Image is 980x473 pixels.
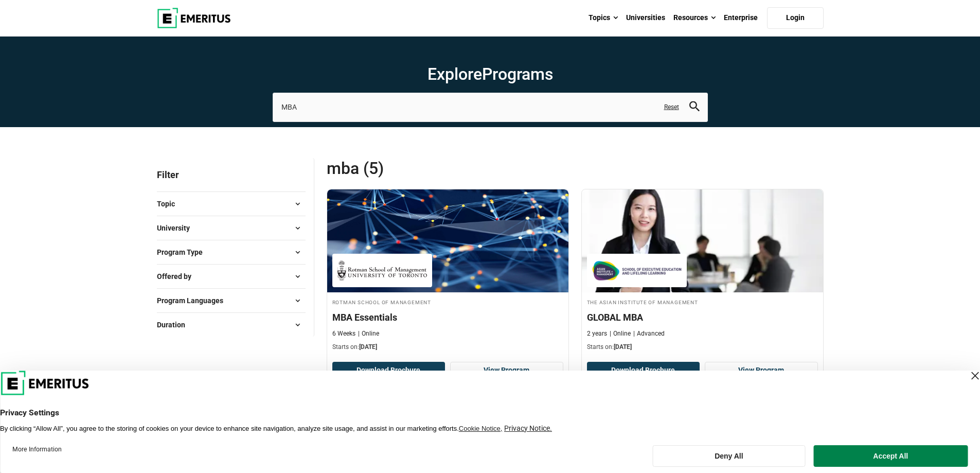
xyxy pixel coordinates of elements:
[587,329,607,338] p: 2 years
[358,329,379,338] p: Online
[327,158,575,179] span: MBA (5)
[157,247,211,258] span: Program Type
[582,189,823,292] img: GLOBAL MBA | Online Business Management Course
[592,259,682,282] img: The Asian Institute of Management
[157,158,306,191] p: Filter
[582,189,823,357] a: Business Management Course by The Asian Institute of Management - September 30, 2025 The Asian In...
[614,343,632,351] span: [DATE]
[664,103,679,112] a: Reset search
[157,317,306,332] button: Duration
[705,362,818,379] a: View Program
[633,329,665,338] p: Advanced
[587,311,818,324] h4: GLOBAL MBA
[587,343,818,352] p: Starts on:
[157,196,306,212] button: Topic
[689,101,700,113] button: search
[450,362,563,379] a: View Program
[359,343,377,351] span: [DATE]
[273,93,708,121] input: search-page
[332,297,563,306] h4: Rotman School of Management
[157,222,198,234] span: University
[157,269,306,284] button: Offered by
[332,343,563,352] p: Starts on:
[332,329,355,338] p: 6 Weeks
[157,293,306,308] button: Program Languages
[157,319,193,330] span: Duration
[610,329,631,338] p: Online
[327,189,568,357] a: Business Management Course by Rotman School of Management - September 4, 2025 Rotman School of Ma...
[157,295,231,306] span: Program Languages
[587,362,700,379] button: Download Brochure
[157,220,306,236] button: University
[157,244,306,260] button: Program Type
[587,297,818,306] h4: The Asian Institute of Management
[689,104,700,114] a: search
[327,189,568,292] img: MBA Essentials | Online Business Management Course
[482,64,553,84] span: Programs
[337,259,427,282] img: Rotman School of Management
[273,64,708,84] h1: Explore
[767,7,824,29] a: Login
[332,362,446,379] button: Download Brochure
[157,271,200,282] span: Offered by
[157,198,183,209] span: Topic
[332,311,563,324] h4: MBA Essentials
